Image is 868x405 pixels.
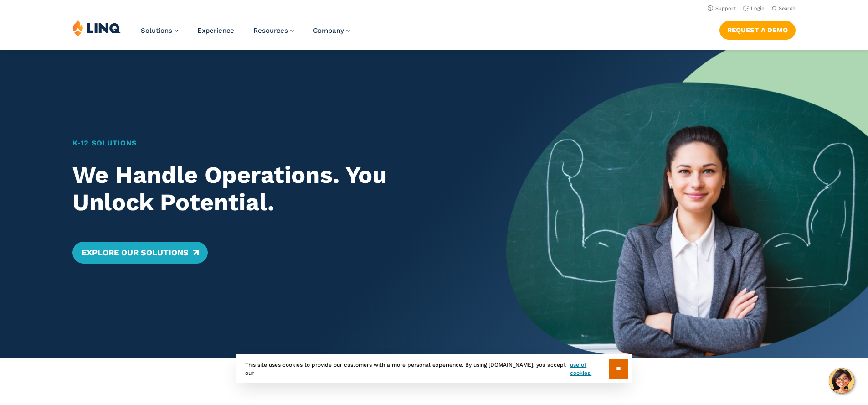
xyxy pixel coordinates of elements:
[719,19,796,39] nav: Button Navigation
[506,50,868,358] img: Home Banner
[72,19,121,36] img: LINQ | K‑12 Software
[779,5,796,11] span: Search
[72,138,471,149] h1: K‑12 Solutions
[197,26,234,35] a: Experience
[719,21,796,39] a: Request a Demo
[708,5,736,11] a: Support
[236,354,632,383] div: This site uses cookies to provide our customers with a more personal experience. By using [DOMAIN...
[772,5,796,12] button: Open Search Bar
[829,368,854,394] button: Hello, have a question? Let’s chat.
[72,161,471,216] h2: We Handle Operations. You Unlock Potential.
[253,26,288,35] span: Resources
[570,361,609,377] a: use of cookies.
[253,26,294,35] a: Resources
[141,26,178,35] a: Solutions
[141,19,350,49] nav: Primary Navigation
[72,242,208,264] a: Explore Our Solutions
[313,26,344,35] span: Company
[743,5,765,11] a: Login
[141,26,172,35] span: Solutions
[313,26,350,35] a: Company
